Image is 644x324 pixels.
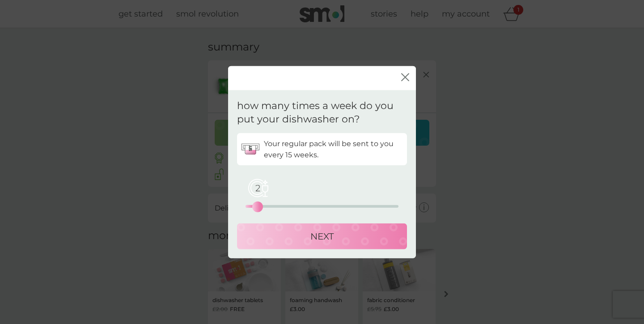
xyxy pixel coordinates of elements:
[237,99,407,126] p: how many times a week do you put your dishwasher on?
[237,223,407,249] button: NEXT
[310,229,334,244] p: NEXT
[246,177,269,199] span: 2
[264,138,402,160] p: Your regular pack will be sent to you every 15 weeks.
[401,73,409,83] button: close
